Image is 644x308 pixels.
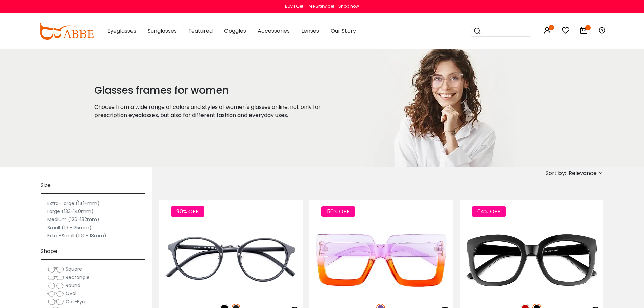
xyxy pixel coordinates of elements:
img: Round.png [47,282,64,289]
span: Sunglasses [148,27,177,35]
label: Medium (126-132mm) [47,215,99,223]
span: Accessories [258,27,290,35]
span: Sort by: [546,169,566,177]
img: Cat-Eye.png [47,299,64,305]
p: Choose from a wide range of colors and styles of women's glasses online, not only for prescriptio... [94,103,340,119]
h1: Glasses frames for women [94,84,340,96]
label: Large (133-140mm) [47,207,94,215]
span: - [141,243,145,259]
span: Size [41,177,51,193]
span: Eyeglasses [107,27,136,35]
img: Oval.png [47,290,64,297]
img: Square.png [47,266,64,273]
span: Lenses [301,27,319,35]
img: Purple Spark - Plastic ,Universal Bridge Fit [309,224,453,296]
span: Oval [66,290,76,297]
span: 64% OFF [472,206,506,217]
div: Shop now [338,3,359,9]
label: Small (119-125mm) [47,223,92,232]
label: Extra-Small (100-118mm) [47,232,106,240]
i: 1 [585,25,591,30]
span: 90% OFF [171,206,204,217]
span: Round [66,282,80,289]
span: - [141,177,145,193]
img: abbeglasses.com [38,23,94,40]
span: Shape [41,243,57,259]
span: Relevance [569,167,597,180]
span: Our Story [331,27,356,35]
img: Black Gala - Plastic ,Universal Bridge Fit [460,224,603,296]
a: Shop now [335,3,359,9]
img: glasses frames for women [357,49,529,167]
img: Rectangle.png [47,274,64,281]
span: Cat-Eye [66,298,85,305]
a: 1 [580,28,588,35]
span: Goggles [224,27,246,35]
label: Extra-Large (141+mm) [47,199,100,207]
span: Featured [188,27,213,35]
img: Matte-black Youngitive - Plastic ,Adjust Nose Pads [159,224,303,296]
div: Buy 1 Get 1 Free Sitewide! [285,3,334,9]
span: Rectangle [66,274,90,281]
span: Square [66,266,82,273]
span: 50% OFF [321,206,355,217]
